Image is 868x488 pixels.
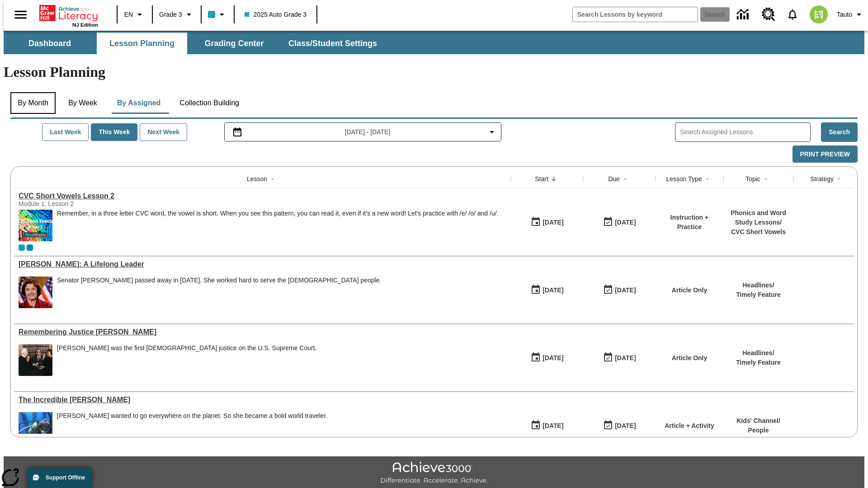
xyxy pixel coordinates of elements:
div: Current Class [19,244,25,251]
span: Dashboard [28,38,71,49]
button: Class color is light blue. Change class color [204,6,231,23]
button: By Month [10,92,56,114]
button: Search [821,122,858,142]
div: Sandra Day O'Connor was the first female justice on the U.S. Supreme Court. [57,344,316,376]
button: Select the date range menu item [228,127,498,137]
button: Sort [548,174,559,184]
span: Tauto [837,10,852,19]
p: Kids' Channel / [736,416,780,426]
button: Sort [267,174,278,184]
button: Sort [760,174,771,184]
svg: Collapse Date Range Filter [486,127,497,137]
p: Timely Feature [736,358,781,367]
button: 09/29/25: Last day the lesson can be accessed [600,214,639,231]
button: Print Preview [793,145,858,163]
p: Article Only [672,286,708,295]
div: Strategy [810,174,834,183]
input: Search Assigned Lessons [680,126,810,139]
a: Data Center [731,2,756,27]
button: Sort [834,174,844,184]
div: [DATE] [615,352,636,364]
a: Home [39,4,98,22]
div: [PERSON_NAME] was the first [DEMOGRAPHIC_DATA] justice on the U.S. Supreme Court. [57,344,316,352]
span: 2025 Auto Grade 3 [245,10,307,19]
a: Notifications [781,3,804,26]
button: Sort [702,174,713,184]
div: [DATE] [615,217,636,228]
img: Achieve3000 Differentiate Accelerate Achieve [380,462,488,485]
p: Phonics and Word Study Lessons / [728,208,789,227]
img: Senator Dianne Feinstein of California smiles with the U.S. flag behind her. [19,277,52,308]
span: Class/Student Settings [288,38,377,49]
div: [DATE] [542,217,563,228]
p: Headlines / [736,348,781,358]
button: Dashboard [5,33,95,54]
div: Home [39,3,98,28]
button: 09/28/25: First time the lesson was available [528,417,566,434]
img: CVC Short Vowels Lesson 2. [19,210,52,241]
button: 09/29/25: First time the lesson was available [528,214,566,231]
button: Profile/Settings [833,6,868,23]
a: Resource Center, Will open in new tab [756,2,781,27]
div: SubNavbar [4,33,385,54]
img: Kellee Edwards in scuba gear, under water, surrounded by small fish [19,412,52,444]
div: Module 1: Lesson 2 [19,200,154,207]
span: [DATE] - [DATE] [345,127,391,137]
p: Article Only [672,353,708,363]
div: Lesson [247,174,267,183]
button: Open side menu [7,1,34,28]
p: Article + Activity [665,421,714,431]
div: Lesson Type [666,174,702,183]
div: Remember, in a three letter CVC word, the vowel is short. When you see this pattern, you can read... [57,210,498,241]
div: Remembering Justice O'Connor [19,328,506,336]
span: NJ Edition [72,22,98,28]
div: [DATE] [615,285,636,296]
button: Last Week [42,123,89,141]
p: Headlines / [736,281,781,290]
div: The Incredible Kellee Edwards [19,396,506,404]
a: The Incredible Kellee Edwards, Lessons [19,396,506,404]
button: By Week [60,92,105,114]
p: CVC Short Vowels [728,227,789,237]
h1: Lesson Planning [4,64,864,80]
div: Dianne Feinstein: A Lifelong Leader [19,260,506,268]
div: Senator [PERSON_NAME] passed away in [DATE]. She worked hard to serve the [DEMOGRAPHIC_DATA] people. [57,277,381,284]
button: 09/29/25: First time the lesson was available [528,282,566,299]
span: Lesson Planning [109,38,175,49]
div: [PERSON_NAME] wanted to go everywhere on the planet. So she became a bold world traveler. [57,412,327,420]
button: Next Week [140,123,187,141]
button: Sort [620,174,631,184]
button: By Assigned [110,92,168,114]
p: Instruction + Practice [660,213,719,232]
div: Due [608,174,620,183]
div: OL 2025 Auto Grade 4 [27,244,33,251]
span: Grading Center [204,38,264,49]
button: 09/29/25: Last day the lesson can be accessed [600,282,639,299]
button: 09/28/25: Last day the lesson can be accessed [600,417,639,434]
button: Lesson Planning [97,33,187,54]
img: Chief Justice Warren Burger, wearing a black robe, holds up his right hand and faces Sandra Day O... [19,344,52,376]
div: SubNavbar [4,31,864,54]
div: Start [535,174,548,183]
div: [DATE] [615,420,636,432]
a: Dianne Feinstein: A Lifelong Leader, Lessons [19,260,506,268]
div: Senator Dianne Feinstein passed away in September 2023. She worked hard to serve the American peo... [57,277,381,308]
a: Remembering Justice O'Connor, Lessons [19,328,506,336]
p: Remember, in a three letter CVC word, the vowel is short. When you see this pattern, you can read... [57,210,498,217]
div: Kellee Edwards wanted to go everywhere on the planet. So she became a bold world traveler. [57,412,327,444]
button: Grading Center [189,33,279,54]
button: Select a new avatar [804,3,833,26]
div: [DATE] [542,420,563,432]
button: Support Offline [27,467,92,488]
div: CVC Short Vowels Lesson 2 [19,192,506,200]
button: Class/Student Settings [281,33,384,54]
button: 09/29/25: Last day the lesson can be accessed [600,349,639,366]
button: Collection Building [172,92,246,114]
span: EN [124,10,133,19]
